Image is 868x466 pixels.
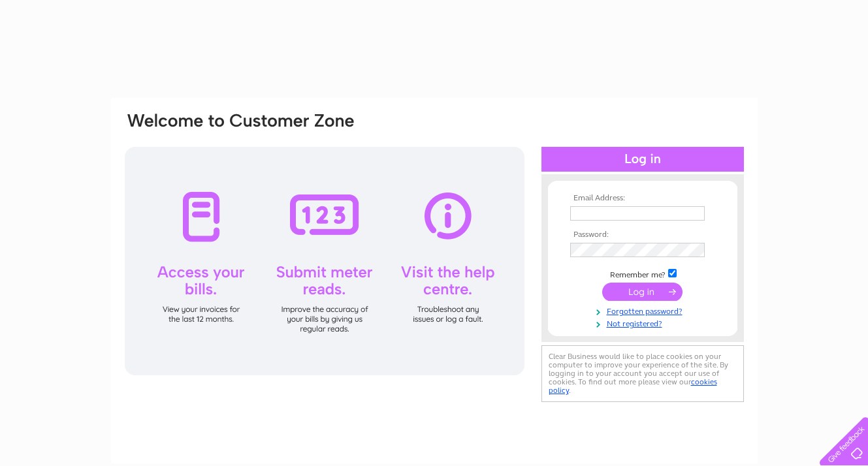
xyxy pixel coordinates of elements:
[602,283,683,301] input: Submit
[567,194,718,203] th: Email Address:
[570,317,718,329] a: Not registered?
[570,304,718,317] a: Forgotten password?
[567,230,718,240] th: Password:
[549,377,717,395] a: cookies policy
[567,267,718,280] td: Remember me?
[541,345,744,402] div: Clear Business would like to place cookies on your computer to improve your experience of the sit...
